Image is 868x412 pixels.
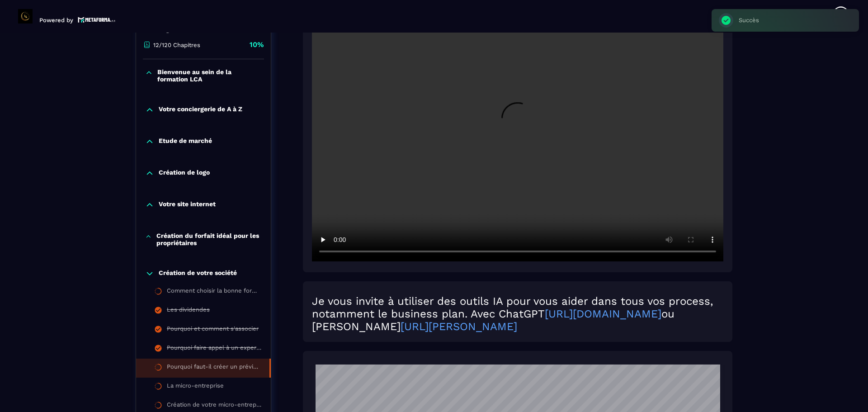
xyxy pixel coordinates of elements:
div: Pourquoi et comment s'associer [167,325,259,335]
p: Bienvenue au sein de la formation LCA [157,68,262,83]
p: 10% [250,40,264,50]
div: La micro-entreprise [167,382,224,392]
p: Création de logo [159,169,210,178]
h2: Je vous invite à utiliser des outils IA pour vous aider dans tous vos process, notamment le busin... [312,295,723,333]
div: Les dividendes [167,306,210,316]
p: Votre conciergerie de A à Z [159,105,242,114]
div: Comment choisir la bonne forme juridique ? [167,287,262,297]
p: Création du forfait idéal pour les propriétaires [156,232,262,246]
div: Création de votre micro-entreprise [167,401,262,411]
a: [URL][DOMAIN_NAME] [545,308,661,320]
a: [URL][PERSON_NAME] [401,320,517,333]
p: Création de votre société [159,269,237,278]
p: Etude de marché [159,137,212,146]
img: logo-branding [18,9,33,24]
p: Powered by [39,17,73,24]
div: Pourquoi faire appel à un expert-comptable [167,344,262,354]
p: Votre site internet [159,200,216,209]
div: Pourquoi faut-il créer un prévisionnel [167,363,260,373]
img: logo [78,16,116,24]
p: 12/120 Chapitres [153,42,200,48]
